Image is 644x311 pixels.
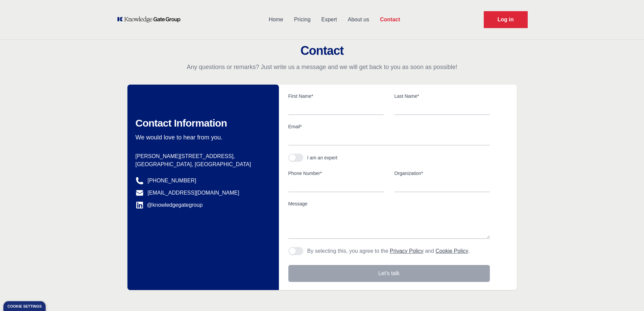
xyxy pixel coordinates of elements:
a: Contact [375,11,406,28]
label: Message [288,200,490,207]
a: Privacy Policy [390,248,424,254]
a: Request Demo [484,11,528,28]
label: Last Name* [395,93,490,99]
div: I am an expert [307,154,338,161]
h2: Contact Information [136,117,263,129]
p: By selecting this, you agree to the and . [307,247,470,255]
label: First Name* [288,93,384,99]
p: [PERSON_NAME][STREET_ADDRESS], [136,152,263,160]
iframe: Chat Widget [610,279,644,311]
div: Cookie settings [7,305,42,308]
a: KOL Knowledge Platform: Talk to Key External Experts (KEE) [117,16,185,23]
p: We would love to hear from you. [136,133,263,141]
label: Phone Number* [288,170,384,177]
label: Organization* [395,170,490,177]
a: Expert [316,11,342,28]
a: [PHONE_NUMBER] [148,177,196,185]
a: Cookie Policy [435,248,468,254]
label: Email* [288,123,490,130]
a: About us [342,11,375,28]
a: Pricing [289,11,316,28]
div: Widget chat [610,279,644,311]
a: Home [263,11,289,28]
button: Let's talk [288,265,490,282]
a: [EMAIL_ADDRESS][DOMAIN_NAME] [148,189,239,197]
a: @knowledgegategroup [136,201,203,209]
p: [GEOGRAPHIC_DATA], [GEOGRAPHIC_DATA] [136,160,263,169]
